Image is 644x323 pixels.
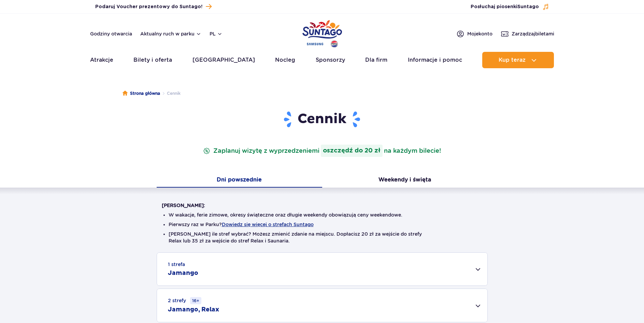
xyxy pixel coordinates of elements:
[133,52,172,68] a: Bilety i oferta
[482,52,554,68] button: Kup teraz
[202,145,442,157] p: Zaplanuj wizytę z wyprzedzeniem na każdym bilecie!
[90,52,113,68] a: Atrakcje
[222,222,314,227] button: Dowiedz się więcej o strefach Suntago
[322,173,488,188] button: Weekendy i święta
[321,145,383,157] strong: oszczędź do 20 zł
[90,30,132,37] a: Godziny otwarcia
[168,269,198,277] h2: Jamango
[168,306,219,314] h2: Jamango, Relax
[471,3,539,10] span: Posłuchaj piosenki
[192,52,255,68] a: [GEOGRAPHIC_DATA]
[467,30,492,37] span: Moje konto
[123,90,160,97] a: Strona główna
[162,203,205,208] strong: [PERSON_NAME]:
[408,52,462,68] a: Informacje i pomoc
[140,31,201,36] button: Aktualny ruch w parku
[169,231,476,244] li: [PERSON_NAME] ile stref wybrać? Możesz zmienić zdanie na miejscu. Dopłacisz 20 zł za wejście do s...
[316,52,345,68] a: Sponsorzy
[95,2,212,11] a: Podaruj Voucher prezentowy do Suntago!
[275,52,295,68] a: Nocleg
[160,90,181,97] li: Cennik
[190,297,201,304] small: 16+
[168,297,201,304] small: 2 strefy
[302,17,342,48] a: Park of Poland
[162,111,483,128] h1: Cennik
[365,52,387,68] a: Dla firm
[168,261,185,268] small: 1 strefa
[95,3,202,10] span: Podaruj Voucher prezentowy do Suntago!
[517,4,539,9] span: Suntago
[157,173,322,188] button: Dni powszednie
[210,30,223,37] button: pl
[456,30,492,38] a: Mojekonto
[471,3,549,10] button: Posłuchaj piosenkiSuntago
[169,221,476,228] li: Pierwszy raz w Parku?
[499,57,526,63] span: Kup teraz
[169,211,476,218] li: W wakacje, ferie zimowe, okresy świąteczne oraz długie weekendy obowiązują ceny weekendowe.
[512,30,554,37] span: Zarządzaj biletami
[501,30,554,38] a: Zarządzajbiletami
